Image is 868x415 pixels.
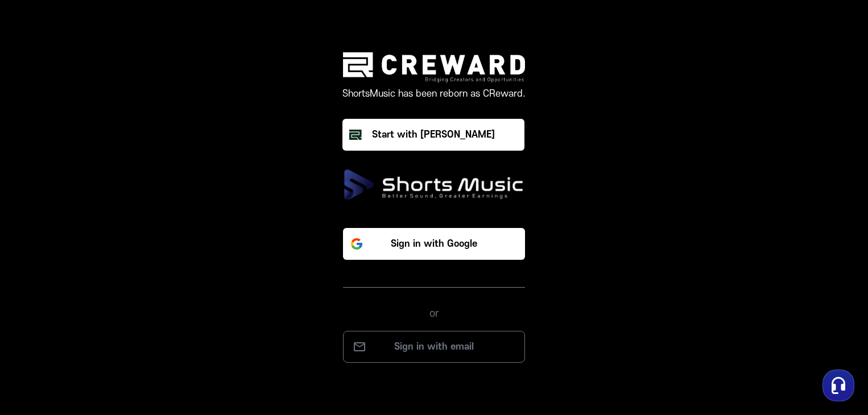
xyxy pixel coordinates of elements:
[342,119,526,151] a: Start with [PERSON_NAME]
[343,331,525,363] button: Sign in with email
[391,237,477,251] p: Sign in with Google
[343,287,525,322] div: or
[342,87,526,101] p: ShortsMusic has been reborn as CReward.
[372,128,495,142] div: Start with [PERSON_NAME]
[343,169,525,201] img: ShortsMusic
[343,52,525,82] img: creward logo
[342,119,524,151] button: Start with [PERSON_NAME]
[355,340,513,354] p: Sign in with email
[343,228,525,260] button: Sign in with Google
